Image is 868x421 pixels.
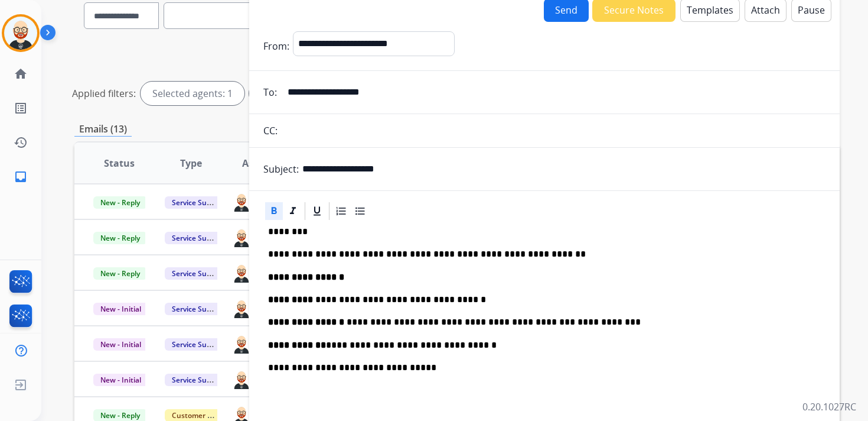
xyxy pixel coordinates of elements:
[14,135,28,150] mat-icon: history
[104,156,135,170] span: Status
[93,267,147,280] span: New - Reply
[93,338,148,351] span: New - Initial
[93,196,147,209] span: New - Reply
[165,338,232,351] span: Service Support
[165,267,232,280] span: Service Support
[165,303,232,315] span: Service Support
[74,122,132,137] p: Emails (13)
[802,400,856,414] p: 0.20.1027RC
[263,39,289,53] p: From:
[165,374,232,386] span: Service Support
[93,303,148,315] span: New - Initial
[4,17,37,50] img: avatar
[93,374,148,386] span: New - Initial
[263,124,278,138] p: CC:
[308,202,326,220] div: Underline
[263,85,277,99] p: To:
[232,263,251,283] img: agent-avatar
[242,156,283,170] span: Assignee
[232,369,251,389] img: agent-avatar
[232,333,251,354] img: agent-avatar
[180,156,202,170] span: Type
[165,232,232,244] span: Service Support
[14,101,28,115] mat-icon: list_alt
[14,170,28,184] mat-icon: inbox
[265,202,283,220] div: Bold
[263,162,299,176] p: Subject:
[14,67,28,81] mat-icon: home
[232,227,251,247] img: agent-avatar
[93,232,147,244] span: New - Reply
[141,82,244,105] div: Selected agents: 1
[284,202,302,220] div: Italic
[232,192,251,212] img: agent-avatar
[165,196,232,209] span: Service Support
[351,202,369,220] div: Bullet List
[232,298,251,318] img: agent-avatar
[332,202,350,220] div: Ordered List
[72,86,136,101] p: Applied filters:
